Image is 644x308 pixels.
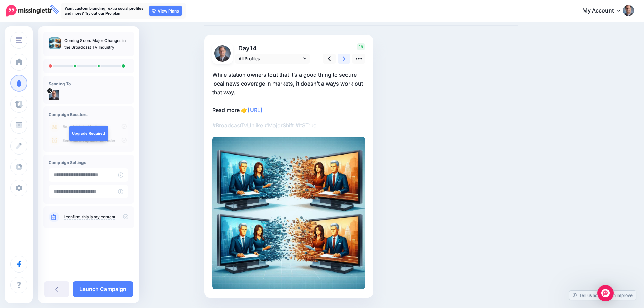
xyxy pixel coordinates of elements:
a: Tell us how we can improve [569,291,636,300]
a: I confirm this is my content [64,214,115,220]
img: menu.png [16,37,22,43]
h4: Campaign Settings [49,160,128,165]
img: l1Ik3CGr-13615.jpg [214,45,231,62]
p: Day [235,43,311,53]
img: 672b3d61f22b6eb5cebc5ae7248092b7_thumb.jpg [49,37,61,49]
span: FREE [47,2,61,16]
a: FREE [6,3,52,18]
h4: Sending To [49,81,128,86]
p: Coming Soon: Major Changes in the Broadcast TV Industry [64,37,128,51]
img: Missinglettr [6,5,52,17]
span: 14 [250,45,257,52]
span: All Profiles [239,55,302,62]
p: While station owners tout that it’s a good thing to secure local news coverage in markets, it doe... [212,70,365,114]
p: #BroadcastTvUnlike #MajorShift #ItSTrue [212,121,365,130]
a: [URL] [248,106,262,113]
a: Upgrade Required [69,126,108,141]
span: 15 [357,43,365,50]
h4: Campaign Boosters [49,112,128,117]
img: campaign_review_boosters.png [49,120,128,146]
div: Open Intercom Messenger [597,285,614,301]
img: 672b3d61f22b6eb5cebc5ae7248092b7.jpg [212,137,365,289]
a: All Profiles [235,54,310,64]
a: View Plans [149,6,182,16]
p: Want custom branding, extra social profiles and more? Try out our Pro plan [65,6,146,16]
img: l1Ik3CGr-13615.jpg [49,90,59,100]
a: My Account [576,3,634,19]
